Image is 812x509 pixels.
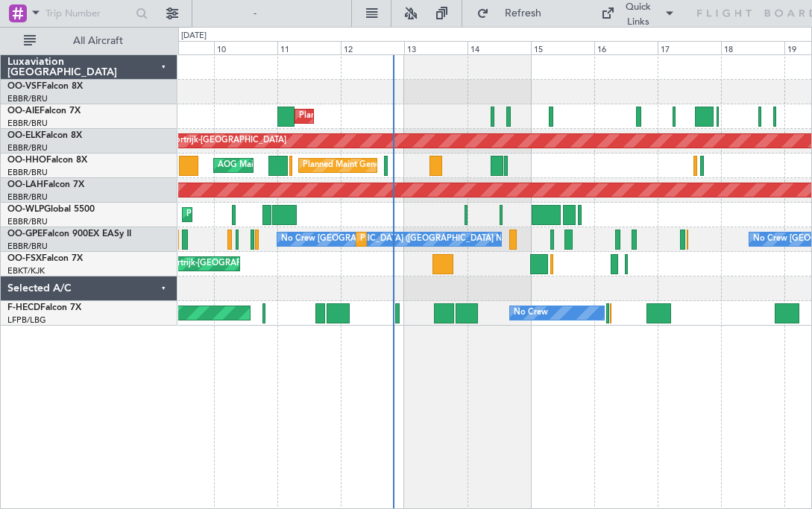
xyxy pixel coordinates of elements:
span: OO-ELK [7,131,41,140]
div: 17 [658,41,721,54]
div: Planned Maint [GEOGRAPHIC_DATA] ([GEOGRAPHIC_DATA]) [299,105,534,127]
a: EBBR/BRU [7,192,48,203]
div: Planned Maint [GEOGRAPHIC_DATA] ([GEOGRAPHIC_DATA] National) [360,228,630,250]
div: Planned Maint Liege [186,203,264,226]
a: OO-FSXFalcon 7X [7,254,83,263]
div: 18 [721,41,784,54]
span: OO-HHO [7,156,46,165]
a: EBKT/KJK [7,265,45,276]
span: All Aircraft [39,36,157,46]
div: 10 [214,41,277,54]
div: 13 [404,41,468,54]
a: OO-HHOFalcon 8X [7,156,87,165]
div: 15 [531,41,594,54]
a: F-HECDFalcon 7X [7,303,81,312]
a: EBBR/BRU [7,93,48,104]
a: OO-WLPGlobal 5500 [7,205,95,214]
div: Planned Maint Kortrijk-[GEOGRAPHIC_DATA] [110,253,283,275]
div: [DATE] [181,30,207,42]
div: 14 [468,41,531,54]
span: F-HECD [7,303,40,312]
a: OO-LAHFalcon 7X [7,180,84,189]
span: OO-LAH [7,180,43,189]
div: No Crew [514,302,548,324]
span: OO-GPE [7,230,43,238]
div: 9 [151,41,214,54]
div: No Crew [GEOGRAPHIC_DATA] ([GEOGRAPHIC_DATA] National) [281,228,531,250]
a: OO-ELKFalcon 8X [7,131,82,140]
a: OO-AIEFalcon 7X [7,107,81,116]
button: Quick Links [594,1,683,25]
span: OO-VSF [7,82,42,91]
a: EBBR/BRU [7,142,48,154]
div: 16 [594,41,658,54]
a: EBBR/BRU [7,241,48,252]
div: AOG Maint [US_STATE] ([GEOGRAPHIC_DATA]) [218,154,398,177]
a: OO-GPEFalcon 900EX EASy II [7,230,131,238]
span: Refresh [492,8,555,19]
div: Planned Maint Geneva (Cointrin) [303,154,426,177]
span: OO-AIE [7,107,40,116]
div: 12 [341,41,404,54]
div: Planned Maint Kortrijk-[GEOGRAPHIC_DATA] [113,130,286,152]
a: OO-VSFFalcon 8X [7,82,83,91]
input: Trip Number [45,2,131,25]
a: LFPB/LBG [7,314,46,326]
span: OO-FSX [7,254,42,263]
a: EBBR/BRU [7,167,48,178]
span: OO-WLP [7,205,44,214]
button: Refresh [470,1,559,25]
div: 11 [277,41,341,54]
a: EBBR/BRU [7,118,48,129]
a: EBBR/BRU [7,216,48,227]
button: All Aircraft [16,29,162,53]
